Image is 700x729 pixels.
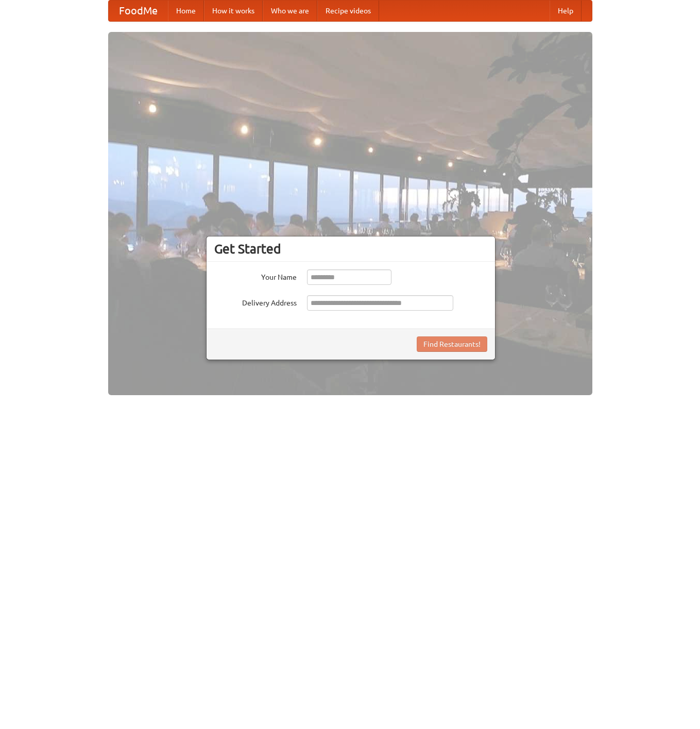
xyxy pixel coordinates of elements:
[417,336,487,352] button: Find Restaurants!
[214,241,487,257] h3: Get Started
[214,269,297,282] label: Your Name
[317,1,379,21] a: Recipe videos
[204,1,263,21] a: How it works
[168,1,204,21] a: Home
[263,1,317,21] a: Who we are
[214,295,297,308] label: Delivery Address
[550,1,582,21] a: Help
[109,1,168,21] a: FoodMe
